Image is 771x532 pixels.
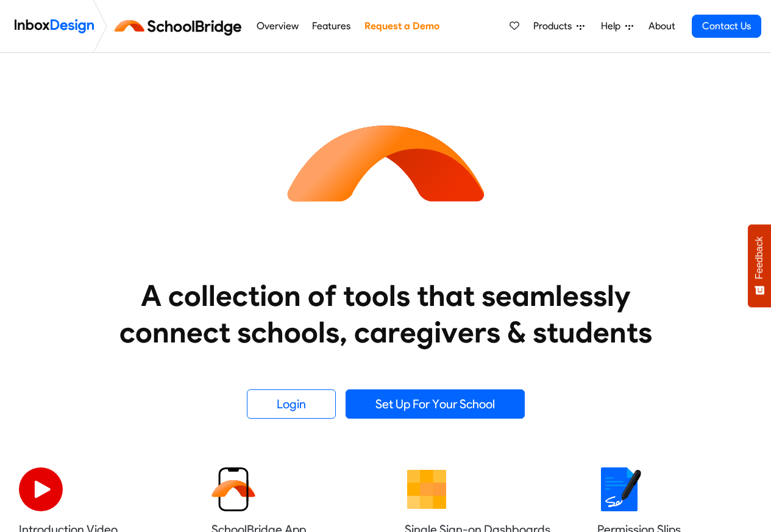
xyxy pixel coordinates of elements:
span: Products [533,19,577,34]
a: About [645,14,678,38]
img: 2022_01_13_icon_sb_app.svg [211,467,255,511]
span: Feedback [754,236,765,279]
span: Help [601,19,625,34]
a: Contact Us [692,15,761,38]
img: schoolbridge logo [112,12,249,41]
a: Help [596,14,638,38]
a: Overview [253,14,302,38]
a: Set Up For Your School [346,389,525,419]
button: Feedback - Show survey [748,224,771,307]
a: Request a Demo [361,14,442,38]
img: 2022_01_13_icon_grid.svg [405,467,449,511]
heading: A collection of tools that seamlessly connect schools, caregivers & students [96,277,675,350]
img: 2022_01_18_icon_signature.svg [597,467,641,511]
img: 2022_07_11_icon_video_playback.svg [19,467,63,511]
a: Products [528,14,589,38]
a: Login [247,389,336,419]
a: Features [309,14,354,38]
img: icon_schoolbridge.svg [276,53,496,272]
